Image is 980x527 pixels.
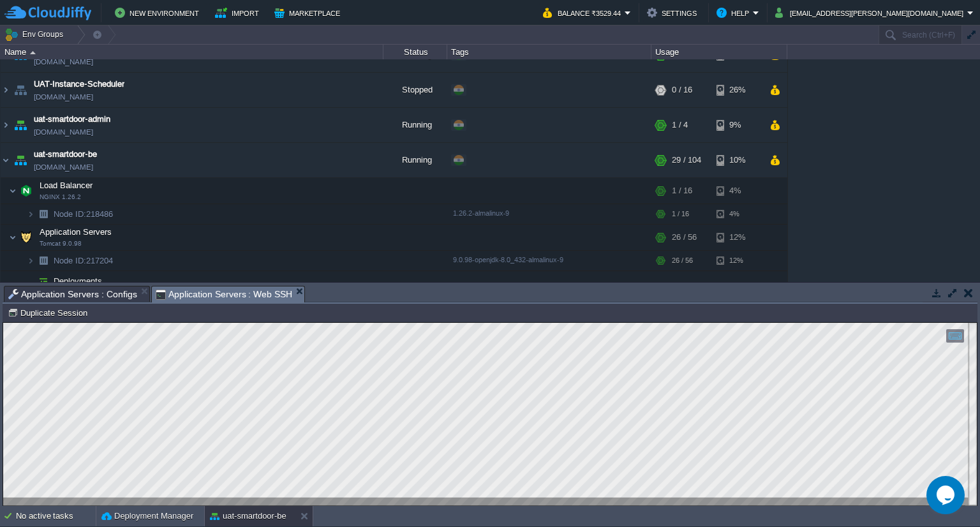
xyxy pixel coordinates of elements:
[4,26,68,43] button: Env Groups
[54,209,86,219] span: Node ID:
[383,143,447,177] div: Running
[775,5,967,20] button: [EMAIL_ADDRESS][PERSON_NAME][DOMAIN_NAME]
[453,209,509,217] span: 1.26.2-almalinux-9
[17,225,35,250] img: AMDAwAAAACH5BAEAAAAALAAAAAABAAEAAAICRAEAOw==
[40,240,82,248] span: Tomcat 9.0.98
[101,510,193,523] button: Deployment Manager
[38,226,114,237] span: Application Servers
[647,5,701,20] button: Settings
[34,56,93,68] a: [DOMAIN_NAME]
[34,126,93,138] a: [DOMAIN_NAME]
[1,45,383,59] div: Name
[274,5,344,20] button: Marketplace
[672,73,692,107] div: 0 / 16
[11,73,29,107] img: AMDAwAAAACH5BAEAAAAALAAAAAABAAEAAAICRAEAOw==
[40,193,81,201] span: NGINX 1.26.2
[52,255,115,266] a: Node ID:217204
[672,225,697,250] div: 26 / 56
[27,271,34,291] img: AMDAwAAAACH5BAEAAAAALAAAAAABAAEAAAICRAEAOw==
[926,476,967,514] iframe: chat widget
[4,5,91,21] img: CloudJiffy
[1,73,11,107] img: AMDAwAAAACH5BAEAAAAALAAAAAABAAEAAAICRAEAOw==
[115,5,203,20] button: New Environment
[27,204,34,224] img: AMDAwAAAACH5BAEAAAAALAAAAAABAAEAAAICRAEAOw==
[34,271,52,291] img: AMDAwAAAACH5BAEAAAAALAAAAAABAAEAAAICRAEAOw==
[30,51,36,54] img: AMDAwAAAACH5BAEAAAAALAAAAAABAAEAAAICRAEAOw==
[11,143,29,177] img: AMDAwAAAACH5BAEAAAAALAAAAAABAAEAAAICRAEAOw==
[34,148,97,161] a: uat-smartdoor-be
[672,178,692,204] div: 1 / 16
[448,45,651,59] div: Tags
[543,5,625,20] button: Balance ₹3529.44
[34,161,93,174] a: [DOMAIN_NAME]
[38,181,94,190] a: Load BalancerNGINX 1.26.2
[52,209,115,219] span: 218486
[34,91,93,103] a: [DOMAIN_NAME]
[210,510,286,523] button: uat-smartdoor-be
[156,286,293,302] span: Application Servers : Web SSH
[9,178,17,204] img: AMDAwAAAACH5BAEAAAAALAAAAAABAAEAAAICRAEAOw==
[8,307,91,318] button: Duplicate Session
[384,45,447,59] div: Status
[34,113,110,126] a: uat-smartdoor-admin
[34,78,124,91] a: UAT-Instance-Scheduler
[716,5,753,20] button: Help
[672,204,689,224] div: 1 / 16
[54,256,86,265] span: Node ID:
[11,108,29,142] img: AMDAwAAAACH5BAEAAAAALAAAAAABAAEAAAICRAEAOw==
[453,256,563,263] span: 9.0.98-openjdk-8.0_432-almalinux-9
[716,108,758,142] div: 9%
[8,286,137,302] span: Application Servers : Configs
[38,180,94,191] span: Load Balancer
[16,506,96,526] div: No active tasks
[9,225,17,250] img: AMDAwAAAACH5BAEAAAAALAAAAAABAAEAAAICRAEAOw==
[34,204,52,224] img: AMDAwAAAACH5BAEAAAAALAAAAAABAAEAAAICRAEAOw==
[672,251,693,271] div: 26 / 56
[17,178,35,204] img: AMDAwAAAACH5BAEAAAAALAAAAAABAAEAAAICRAEAOw==
[52,276,104,286] a: Deployments
[52,209,115,219] a: Node ID:218486
[652,45,787,59] div: Usage
[716,251,758,271] div: 12%
[27,251,34,271] img: AMDAwAAAACH5BAEAAAAALAAAAAABAAEAAAICRAEAOw==
[716,204,758,224] div: 4%
[34,251,52,271] img: AMDAwAAAACH5BAEAAAAALAAAAAABAAEAAAICRAEAOw==
[1,143,11,177] img: AMDAwAAAACH5BAEAAAAALAAAAAABAAEAAAICRAEAOw==
[215,5,263,20] button: Import
[672,143,701,177] div: 29 / 104
[716,225,758,250] div: 12%
[716,143,758,177] div: 10%
[716,73,758,107] div: 26%
[52,255,115,266] span: 217204
[38,227,114,237] a: Application ServersTomcat 9.0.98
[1,108,11,142] img: AMDAwAAAACH5BAEAAAAALAAAAAABAAEAAAICRAEAOw==
[383,73,447,107] div: Stopped
[716,178,758,204] div: 4%
[383,108,447,142] div: Running
[672,108,688,142] div: 1 / 4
